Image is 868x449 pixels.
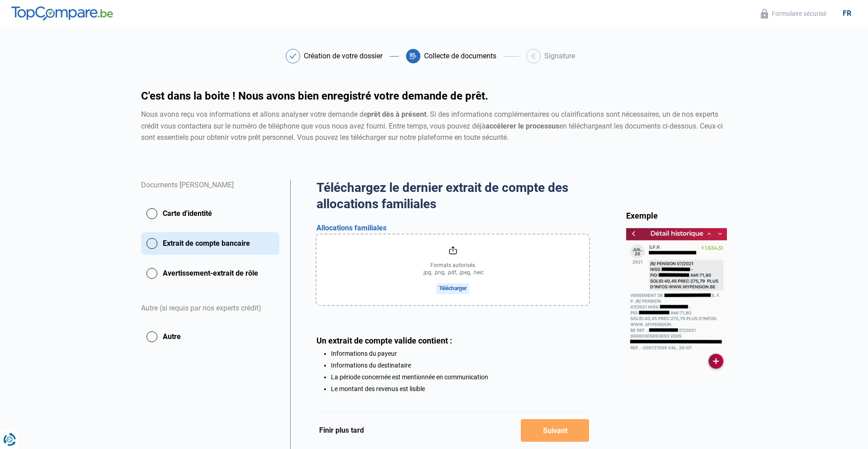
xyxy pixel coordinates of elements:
li: La période concernée est mentionnée en communication [331,373,589,381]
div: Nous avons reçu vos informations et allons analyser votre demande de . Si des informations complé... [141,109,727,143]
button: Extrait de compte bancaire [141,232,279,255]
div: fr [837,9,857,18]
img: TopCompare.be [11,6,113,21]
div: Collecte de documents [424,53,496,60]
li: Informations du destinataire [331,362,589,369]
strong: accélerer le processus [486,122,559,130]
button: Finir plus tard [316,425,367,436]
button: Suivant [521,419,589,442]
h3: Allocations familiales [316,224,589,233]
button: Autre [141,325,279,348]
h2: Téléchargez le dernier extrait de compte des allocations familiales [316,180,589,213]
h1: C'est dans la boite ! Nous avons bien enregistré votre demande de prêt. [141,91,727,101]
div: Autre (si requis par nos experts crédit) [141,292,279,325]
li: Informations du payeur [331,350,589,357]
li: Le montant des revenus est lisible [331,385,589,392]
strong: prêt dès à présent [367,110,426,119]
div: Création de votre dossier [304,53,382,60]
button: Formulaire sécurisé [758,9,829,19]
div: Un extrait de compte valide contient : [316,336,589,345]
div: Signature [544,53,575,60]
img: bankStatement [626,228,727,371]
button: Avertissement-extrait de rôle [141,262,279,285]
div: Exemple [626,210,727,221]
div: Documents [PERSON_NAME] [141,180,279,202]
button: Carte d'identité [141,202,279,225]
